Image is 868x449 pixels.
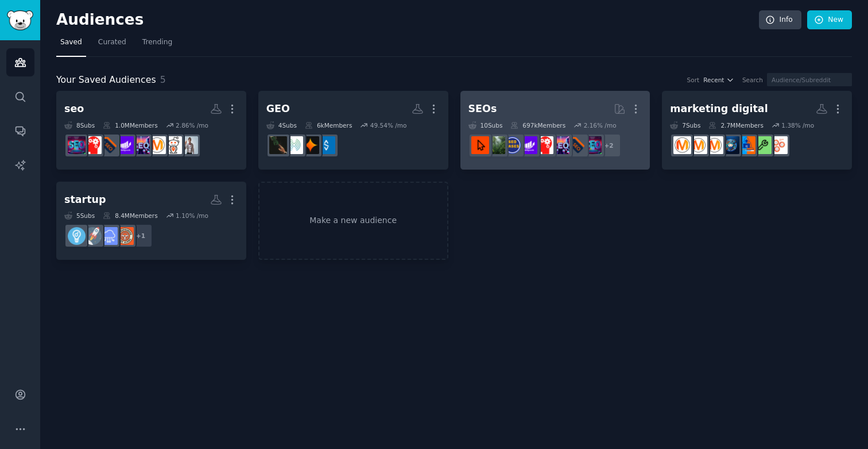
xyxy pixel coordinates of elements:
div: 10 Sub s [468,121,503,129]
div: 1.0M Members [103,121,157,129]
div: Sort [687,76,700,84]
img: DigitalMarketing [673,136,691,154]
div: 1.38 % /mo [781,121,814,129]
div: 1.10 % /mo [176,212,208,220]
img: AISearchLab [317,136,335,154]
img: SEO_cases [503,136,521,154]
img: DigitalMarketingHack [738,136,755,154]
span: Saved [60,37,82,48]
div: + 1 [129,224,153,248]
img: marketing [706,136,723,154]
img: GoogleSearchConsole [471,136,489,154]
div: 49.54 % /mo [370,121,407,129]
div: SEOs [468,102,497,116]
img: GEO_optimization [269,136,287,154]
a: Trending [138,33,176,57]
img: bigseo [568,136,586,154]
img: SaaS [100,227,118,245]
a: SEOs10Subs697kMembers2.16% /mo+2SEObigseoSEO_Digital_MarketingTechSEOseogrowthSEO_casesLocal_SEOG... [460,91,650,170]
div: marketing digital [670,102,768,116]
img: SEO [68,136,86,154]
div: + 2 [597,133,621,158]
div: 8.4M Members [103,212,157,220]
img: GummySearch logo [7,10,33,30]
img: SEO_Digital_Marketing [132,136,150,154]
div: 697k Members [510,121,565,129]
a: New [807,10,852,30]
img: GenEngineOptimization [285,136,303,154]
div: 4 Sub s [266,121,297,129]
div: startup [64,193,106,207]
a: seo8Subs1.0MMembers2.86% /moBacklinkSEOlocalseoDigitalMarketingSEO_Digital_Marketingseogrowthbigs... [56,91,246,170]
img: EntrepreneurRideAlong [116,227,134,245]
img: startups [84,227,102,245]
h2: Audiences [56,11,759,29]
div: 2.16 % /mo [584,121,617,129]
img: TechSEO [536,136,553,154]
div: 6k Members [305,121,352,129]
div: 7 Sub s [670,121,700,129]
div: 5 Sub s [64,212,95,220]
input: Audience/Subreddit [767,73,852,86]
div: 2.86 % /mo [176,121,208,129]
img: growth [754,136,772,154]
a: marketing digital7Subs2.7MMembers1.38% /moGrowthHackinggrowthDigitalMarketingHackdigital_marketin... [662,91,852,170]
a: startup5Subs8.4MMembers1.10% /mo+1EntrepreneurRideAlongSaaSstartupsEntrepreneur [56,182,246,260]
a: Make a new audience [258,182,448,260]
div: 2.7M Members [708,121,763,129]
button: Recent [703,76,734,84]
div: 8 Sub s [64,121,95,129]
span: Your Saved Audiences [56,73,156,87]
a: Saved [56,33,86,57]
img: GenerativeEngine [301,136,319,154]
img: GrowthHacking [770,136,788,154]
img: TechSEO [84,136,102,154]
img: AskMarketing [689,136,707,154]
span: 5 [160,74,166,85]
div: Search [742,76,763,84]
img: SEO [584,136,602,154]
a: GEO4Subs6kMembers49.54% /moAISearchLabGenerativeEngineGenEngineOptimizationGEO_optimization [258,91,448,170]
img: SEO_Digital_Marketing [552,136,569,154]
img: BacklinkSEO [180,136,198,154]
img: Entrepreneur [68,227,86,245]
div: GEO [266,102,290,116]
img: bigseo [100,136,118,154]
span: Curated [98,37,126,48]
a: Info [759,10,801,30]
img: digital_marketing [722,136,739,154]
img: Local_SEO [487,136,505,154]
img: seogrowth [520,136,537,154]
div: seo [64,102,84,116]
img: DigitalMarketing [148,136,166,154]
a: Curated [94,33,130,57]
img: seogrowth [116,136,134,154]
span: Recent [703,76,724,84]
span: Trending [142,37,172,48]
img: localseo [164,136,182,154]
